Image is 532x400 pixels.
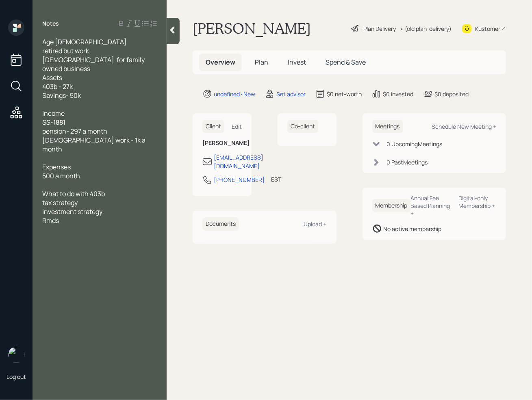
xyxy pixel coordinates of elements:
span: pension- 297 a month [42,127,107,136]
div: Digital-only Membership + [458,194,496,210]
div: undefined · New [214,90,255,98]
div: [EMAIL_ADDRESS][DOMAIN_NAME] [214,153,263,170]
span: retired but work [DEMOGRAPHIC_DATA] for family owned business [42,46,146,73]
span: What to do with 403b [42,189,105,198]
span: Overview [206,58,235,67]
div: EST [271,175,281,184]
span: 403b - 27k [42,82,73,91]
span: Expenses [42,162,71,171]
label: Notes [42,19,59,28]
h6: Co-client [287,120,318,133]
span: tax strategy [42,198,78,207]
span: Age [DEMOGRAPHIC_DATA] [42,37,127,46]
div: No active membership [384,225,442,233]
div: $0 invested [383,90,413,98]
div: Log out [7,373,26,381]
h6: Client [202,120,224,133]
span: Savings- 50k [42,91,81,100]
div: $0 net-worth [327,90,362,98]
span: investment strategy [42,207,102,216]
div: 0 Upcoming Meeting s [387,140,443,148]
div: Set advisor [276,90,306,98]
img: retirable_logo.png [8,347,24,363]
span: Invest [288,58,306,67]
h6: Documents [202,217,239,231]
div: [PHONE_NUMBER] [214,175,265,184]
div: Edit [232,123,242,130]
div: • (old plan-delivery) [400,24,452,33]
div: Schedule New Meeting + [432,123,496,130]
h6: Membership [372,199,411,212]
div: Annual Fee Based Planning + [411,194,452,217]
div: 0 Past Meeting s [387,158,428,166]
h6: [PERSON_NAME] [202,140,242,147]
span: Rmds [42,216,59,225]
span: SS-1881 [42,118,65,127]
span: 500 a month [42,171,80,180]
h6: Meetings [372,120,403,133]
span: Plan [255,58,268,67]
div: Upload + [304,220,327,228]
div: $0 deposited [434,90,469,98]
span: Income [42,109,65,118]
span: [DEMOGRAPHIC_DATA] work - 1k a month [42,136,147,154]
div: Kustomer [475,24,500,33]
div: Plan Delivery [363,24,396,33]
h1: [PERSON_NAME] [193,19,311,37]
span: Assets [42,73,62,82]
span: Spend & Save [326,58,366,67]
